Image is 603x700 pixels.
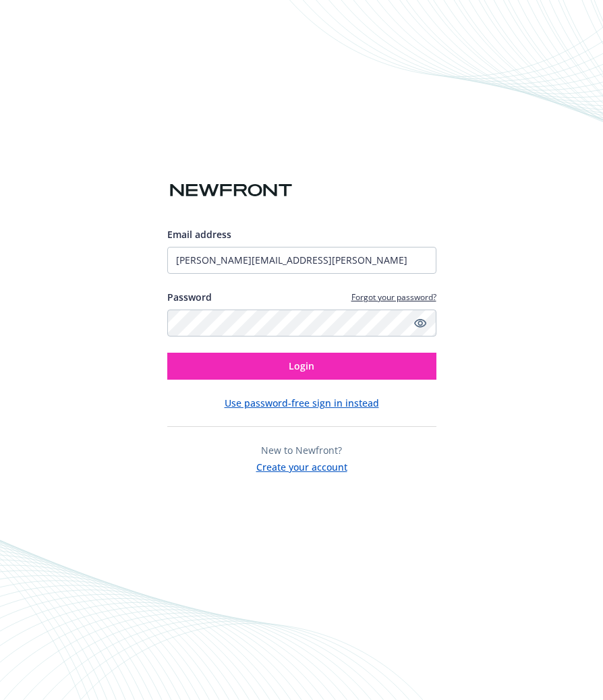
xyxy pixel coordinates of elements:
img: Newfront logo [167,179,295,202]
span: Email address [167,228,231,241]
a: Show password [412,315,428,331]
span: Login [289,359,314,372]
label: Password [167,290,212,304]
button: Use password-free sign in instead [225,396,379,410]
span: New to Newfront? [261,444,342,457]
button: Login [167,353,436,380]
a: Forgot your password? [351,291,436,303]
input: Enter your email [167,247,436,274]
button: Create your account [256,457,347,474]
input: Enter your password [167,310,436,337]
